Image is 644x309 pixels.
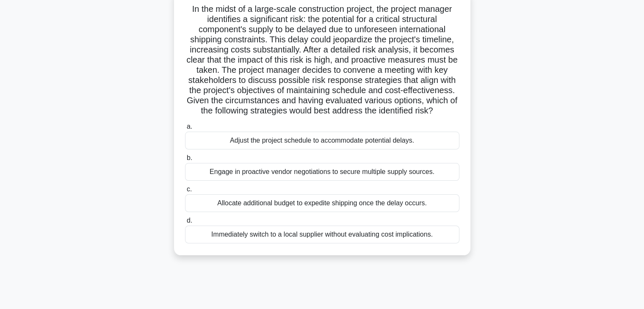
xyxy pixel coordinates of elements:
[185,163,459,181] div: Engage in proactive vendor negotiations to secure multiple supply sources.
[187,217,192,224] span: d.
[187,123,192,130] span: a.
[185,132,459,149] div: Adjust the project schedule to accommodate potential delays.
[187,154,192,161] span: b.
[185,194,459,212] div: Allocate additional budget to expedite shipping once the delay occurs.
[187,185,192,193] span: c.
[184,4,460,116] h5: In the midst of a large-scale construction project, the project manager identifies a significant ...
[185,226,459,243] div: Immediately switch to a local supplier without evaluating cost implications.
